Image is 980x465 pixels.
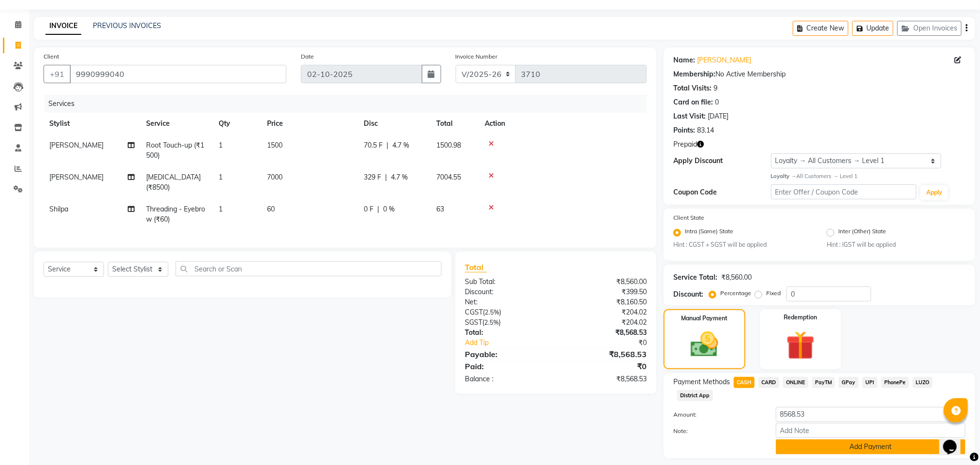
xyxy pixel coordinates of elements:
span: SGST [465,318,482,327]
th: Action [479,113,647,135]
button: Create New [793,21,848,36]
span: 1 [219,205,223,213]
div: Apply Discount [673,156,771,166]
label: Intra (Same) State [685,227,733,239]
button: Open Invoices [897,21,962,36]
input: Search by Name/Mobile/Email/Code [70,65,286,83]
div: ₹8,560.00 [556,277,654,287]
span: [PERSON_NAME] [49,173,104,181]
div: ₹8,568.53 [556,328,654,338]
label: Client State [673,213,704,222]
div: Sub Total: [458,277,556,287]
strong: Loyalty → [771,173,797,180]
span: 1500 [267,141,282,150]
a: PREVIOUS INVOICES [93,21,161,30]
div: Discount: [673,289,703,300]
span: 63 [436,205,444,213]
div: 9 [713,83,717,93]
input: Add Note [776,423,965,438]
span: PayTM [812,377,835,388]
div: Total: [458,328,556,338]
span: District App [677,390,713,401]
span: 0 F [364,204,373,214]
input: Amount [776,407,965,422]
label: Manual Payment [682,314,728,323]
span: PhonePe [881,377,909,388]
div: ( ) [458,317,556,328]
div: [DATE] [708,111,728,121]
label: Redemption [784,313,817,322]
div: ₹204.02 [556,317,654,328]
div: All Customers → Level 1 [771,172,965,180]
span: 0 % [383,204,395,214]
button: +91 [44,65,71,83]
div: ₹399.50 [556,287,654,297]
span: CASH [734,377,755,388]
iframe: chat widget [939,426,970,455]
div: Coupon Code [673,187,771,197]
label: Percentage [720,289,751,298]
div: ₹0 [572,338,654,348]
span: Root Touch-up (₹1500) [146,141,204,160]
span: LUZO [913,377,933,388]
span: Prepaid [673,139,697,150]
div: Total Visits: [673,83,712,93]
span: 1 [219,173,223,181]
label: Invoice Number [456,52,498,61]
div: Balance : [458,374,556,384]
a: INVOICE [45,17,81,35]
small: Hint : CGST + SGST will be applied [673,240,812,249]
label: Amount: [666,410,768,419]
label: Date [301,52,314,61]
div: Membership: [673,69,715,79]
div: ₹8,560.00 [721,272,752,283]
div: Last Visit: [673,111,706,121]
div: Points: [673,125,695,135]
div: No Active Membership [673,69,965,79]
div: ( ) [458,307,556,317]
th: Service [140,113,213,135]
div: 83.14 [697,125,714,135]
label: Fixed [766,289,781,298]
div: ₹204.02 [556,307,654,317]
label: Note: [666,427,768,435]
div: Card on file: [673,97,713,107]
span: ONLINE [783,377,808,388]
div: ₹8,160.50 [556,297,654,307]
button: Add Payment [776,439,965,454]
div: Name: [673,55,695,65]
span: | [377,204,379,214]
span: 2.5% [484,318,499,326]
div: 0 [715,97,719,107]
span: CGST [465,308,483,316]
label: Client [44,52,59,61]
th: Price [261,113,358,135]
div: Service Total: [673,272,717,283]
span: 1500.98 [436,141,461,150]
a: [PERSON_NAME] [697,55,751,65]
div: ₹0 [556,360,654,372]
span: GPay [839,377,859,388]
a: Add Tip [458,338,572,348]
span: [PERSON_NAME] [49,141,104,150]
span: [MEDICAL_DATA] (₹8500) [146,173,201,192]
div: ₹8,568.53 [556,348,654,360]
span: 2.5% [485,308,499,316]
div: ₹8,568.53 [556,374,654,384]
img: _cash.svg [682,329,727,360]
span: Shilpa [49,205,68,213]
th: Disc [358,113,431,135]
img: _gift.svg [777,328,824,363]
div: Services [45,95,654,113]
span: 4.7 % [391,172,408,182]
span: | [386,140,388,150]
span: 7000 [267,173,282,181]
th: Stylist [44,113,140,135]
div: Paid: [458,360,556,372]
span: | [385,172,387,182]
span: Payment Methods [673,377,730,387]
span: 70.5 F [364,140,383,150]
span: 4.7 % [392,140,409,150]
button: Apply [921,185,948,200]
div: Net: [458,297,556,307]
